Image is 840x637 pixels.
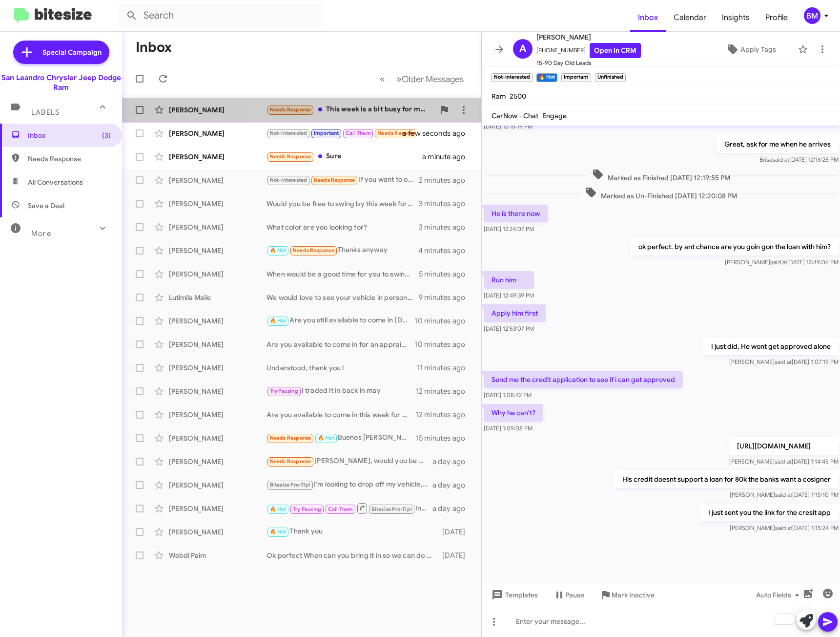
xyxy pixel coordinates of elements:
span: Needs Response [293,247,334,254]
span: Inbox [630,3,666,32]
p: Great, ask for me when he arrives [716,135,838,153]
span: [PERSON_NAME] [DATE] 1:07:19 PM [729,358,838,365]
div: I traded it in back in may [266,385,415,397]
span: [PHONE_NUMBER] [536,43,641,58]
p: I just did, He wont get approved alone [703,338,838,355]
button: Auto Fields [748,586,811,604]
span: (3) [102,130,111,140]
div: This week is a bit busy for me man I'm sorry! Happy to send some photos your way if needed at lea... [266,104,434,115]
div: [PERSON_NAME] [169,340,266,349]
h1: Inbox [136,40,172,55]
span: Insights [714,3,758,32]
small: Unfinished [595,73,626,82]
p: He is there now [484,205,548,222]
a: Profile [758,3,796,32]
div: Buenos [PERSON_NAME] tiene buenas ofertas de carros [266,432,415,444]
div: 3 minutes ago [419,222,473,232]
p: Send me the credit application to see if i can get approved [484,371,683,388]
span: More [31,229,51,238]
button: Mark Inactive [592,586,662,604]
span: Engage [542,111,567,120]
button: Next [390,69,470,89]
div: If you want to offer for that I'd be willing to listen [266,174,419,186]
span: Auto Fields [756,586,803,604]
div: We would love to see your vehicle in person to give you an offer. Are you available to come in th... [266,293,419,302]
div: [PERSON_NAME] [169,246,266,255]
a: Calendar [666,3,714,32]
span: Inbox [28,130,111,140]
div: I'm looking to drop off my vehicle, there is a recall on it. [266,479,432,490]
p: I just sent you the link for the cresit app [700,504,838,521]
span: Important [314,130,339,136]
span: [DATE] 12:24:07 PM [484,225,534,233]
button: BM [796,7,829,24]
div: [PERSON_NAME] [169,457,266,467]
span: Bitesize Pro-Tip! [371,506,412,512]
div: [PERSON_NAME] [169,480,266,490]
div: 9 minutes ago [419,293,473,302]
nav: Page navigation example [374,69,470,89]
span: Not-Interested [270,177,307,183]
span: 2500 [510,92,526,101]
div: 5 minutes ago [419,269,473,279]
div: Thanks anyway [266,245,418,256]
small: Not-Interested [492,73,533,82]
span: Pause [565,586,584,604]
div: [PERSON_NAME] [169,269,266,279]
p: Run him [484,271,534,289]
div: a minute ago [422,152,473,162]
div: [PERSON_NAME] [169,199,266,209]
div: [PERSON_NAME] [169,363,266,373]
p: Apply him first [484,304,546,322]
div: Are you available to come in this week for an apprasial? [266,410,415,420]
div: 11 minutes ago [416,363,473,373]
span: Try Pausing [293,506,321,512]
a: Open in CRM [590,43,641,58]
span: [DATE] 1:09:08 PM [484,425,533,432]
span: said at [770,258,787,266]
span: Needs Response [270,435,311,441]
div: 3 minutes ago [419,199,473,209]
div: [PERSON_NAME] [169,222,266,232]
span: Needs Response [314,177,355,183]
div: 12 minutes ago [415,410,473,420]
span: Brisa [DATE] 12:16:25 PM [759,156,838,163]
span: Try Pausing [270,388,298,394]
div: a day ago [432,457,473,467]
span: Needs Response [377,130,419,136]
span: « [380,73,385,85]
div: Webdi Paim [169,551,266,560]
div: Are you still available to come in [DATE]? [266,315,415,326]
div: 2 minutes ago [419,175,473,185]
span: Needs Response [270,153,311,160]
span: [DATE] 12:15:19 PM [484,123,533,130]
div: Inbound Call [266,502,432,514]
div: 4 minutes ago [418,246,473,255]
span: 🔥 Hot [270,247,287,254]
div: [PERSON_NAME] [169,386,266,396]
div: Lutimila Maile [169,293,266,302]
div: When would be a good time for you to swing by? [266,269,419,279]
span: Call Them [328,506,353,512]
span: [PERSON_NAME] [DATE] 12:49:06 PM [724,258,838,266]
span: Call Them [346,130,371,136]
span: said at [774,458,791,465]
div: [PERSON_NAME] [169,504,266,513]
span: A [519,41,526,57]
span: » [396,73,402,85]
span: [DATE] 1:08:42 PM [484,391,532,399]
div: [PERSON_NAME] [169,175,266,185]
span: 🔥 Hot [270,506,287,512]
div: a few seconds ago [415,128,473,138]
small: Important [561,73,591,82]
div: 10 minutes ago [415,340,473,349]
span: 🔥 Hot [270,529,287,535]
span: Needs Response [270,106,311,113]
span: All Conversations [28,177,83,187]
span: [PERSON_NAME] [DATE] 1:15:24 PM [729,524,838,531]
span: Bitesize Pro-Tip! [270,482,310,488]
div: [PERSON_NAME] [169,128,266,138]
div: [DATE] [440,527,473,537]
